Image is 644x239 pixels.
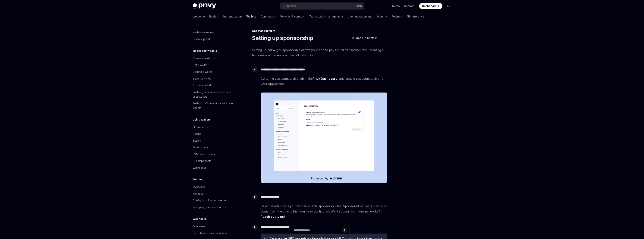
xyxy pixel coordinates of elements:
[190,89,238,100] a: Enabling server-side access to user wallets
[193,49,217,53] h5: Embedded wallets
[280,3,364,9] button: Search...CtrlK
[246,12,256,21] a: Wallets
[193,191,204,196] div: Methods
[419,3,442,9] a: Dashboard
[193,76,211,81] div: Import a wallet
[190,68,238,75] a: Update a wallet
[313,77,337,81] a: Privy Dashboard
[391,12,402,21] a: Recipes
[190,144,238,151] a: Other chains
[193,159,211,163] div: UI components
[193,70,212,74] div: Update a wallet
[193,117,211,122] h5: Using wallets
[193,56,211,61] div: Create a wallet
[349,35,381,41] button: Open in ChatGPT
[261,12,276,21] a: Connectors
[422,4,437,8] span: Dashboard
[348,12,372,21] a: User management
[342,228,347,233] button: Send message
[193,90,236,99] div: Enabling server-side access to user wallets
[356,5,362,8] span: Ctrl K
[193,30,214,35] div: Wallets overview
[190,158,238,164] a: UI components
[222,12,242,21] a: Authentication
[193,138,201,143] div: Bitcoin
[309,12,343,21] a: Transaction management
[193,132,201,136] div: Solana
[193,205,222,209] div: Prompting users to fund
[193,3,216,9] img: dark logo
[190,164,238,171] a: Whitelabel
[193,83,211,88] div: Export a wallet
[193,125,204,129] div: Ethereum
[407,12,424,21] a: API reference
[193,231,227,235] div: Fetch balance via webhook
[261,76,387,86] span: Go to the gas sponsorship tab in the , and enable gas sponsorship for your application.
[190,184,238,190] a: Overview
[392,4,400,8] a: Demo
[261,203,387,219] span: Select which chains you want to enable sponsorship for. Sponsored requests may only come from the...
[252,47,388,58] span: Setting up native gas sponsorship allows your app to pay for all transaction fees, creating a fri...
[280,12,305,21] a: Policies & controls
[190,82,238,89] a: Export a wallet
[209,12,218,21] a: Basics
[287,4,298,8] div: Search...
[190,29,238,36] a: Wallets overview
[261,215,285,219] a: Reach out to us!
[190,230,238,237] a: Fetch balance via webhook
[193,224,205,229] div: Overview
[193,37,210,41] div: Chain support
[356,36,379,40] span: Open in ChatGPT
[193,185,205,189] div: Overview
[193,63,207,67] div: Get a wallet
[252,35,313,41] h1: Setting up sponsorship
[193,177,203,182] h5: Funding
[252,29,388,33] div: Gas management
[193,101,236,110] div: Enabling offline actions with user wallets
[193,152,215,156] div: EVM smart wallets
[193,217,207,221] h5: Webhooks
[376,12,387,21] a: Security
[445,3,451,9] button: Toggle dark mode
[193,165,206,170] div: Whitelabel
[190,223,238,230] a: Overview
[190,36,238,42] a: Chain support
[261,93,387,183] img: images/gas-sponsorship.png
[190,100,238,111] a: Enabling offline actions with user wallets
[193,145,208,150] div: Other chains
[190,197,238,204] a: Configuring funding methods
[193,198,229,203] div: Configuring funding methods
[404,4,415,8] a: Support
[193,12,205,21] a: Welcome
